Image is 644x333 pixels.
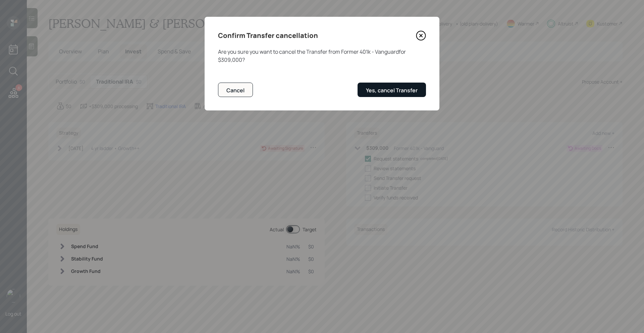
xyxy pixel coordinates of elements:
button: Cancel [218,83,253,97]
h4: Confirm Transfer cancellation [218,30,318,41]
div: Cancel [226,87,245,94]
button: Yes, cancel Transfer [358,83,426,97]
div: Are you sure you want to cancel the Transfer from Former 401k - Vanguard for $309,000 ? [218,48,426,64]
div: Yes, cancel Transfer [366,87,418,94]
